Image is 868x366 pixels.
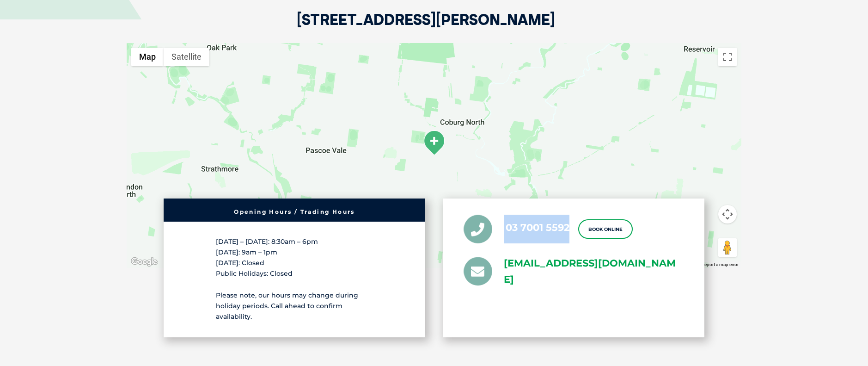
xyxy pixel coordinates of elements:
[216,290,373,323] p: Please note, our hours may change during holiday periods. Call ahead to confirm availability.
[164,48,209,66] button: Show satellite imagery
[297,12,555,43] h2: [STREET_ADDRESS][PERSON_NAME]
[216,236,373,279] p: [DATE] – [DATE]: 8:30am – 6pm [DATE]: 9am – 1pm [DATE]: Closed Public Holidays: Closed
[506,221,569,233] a: 03 7001 5592
[718,48,737,66] button: Toggle fullscreen view
[578,219,633,239] a: Book Online
[168,209,421,215] h6: Opening Hours / Trading Hours
[504,255,684,288] a: [EMAIL_ADDRESS][DOMAIN_NAME]
[131,48,164,66] button: Show street map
